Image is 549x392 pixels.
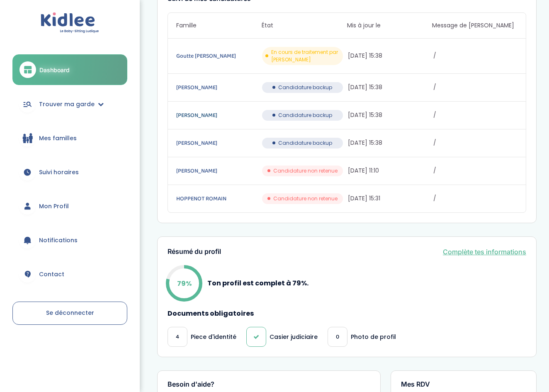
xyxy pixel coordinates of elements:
a: Contact [12,259,127,289]
span: [DATE] 15:38 [348,111,432,119]
span: Dashboard [39,66,70,74]
span: [DATE] 15:38 [348,83,432,92]
a: [PERSON_NAME] [176,139,260,148]
span: Se déconnecter [46,309,94,317]
span: Suivi horaires [39,168,79,177]
a: Mes familles [12,123,127,153]
a: HOPPENOT ROMAIN [176,194,260,203]
span: État [262,21,347,30]
a: Trouver ma garde [12,89,127,119]
span: / [433,111,517,119]
span: Mes familles [39,134,77,143]
a: [PERSON_NAME] [176,166,260,175]
p: Casier judiciaire [270,333,318,341]
span: En cours de traitement par [PERSON_NAME] [271,49,340,63]
span: / [433,194,517,203]
span: 0 [336,333,339,341]
span: Candidature backup [278,139,332,147]
span: Contact [39,270,64,279]
h3: Mes RDV [401,381,526,388]
span: Candidature backup [278,84,332,91]
span: / [433,139,517,147]
a: Se déconnecter [12,302,127,325]
a: [PERSON_NAME] [176,83,260,92]
h3: Résumé du profil [168,248,221,256]
span: [DATE] 15:31 [348,194,432,203]
span: 4 [176,333,179,341]
span: [DATE] 15:38 [348,139,432,147]
a: Goutte [PERSON_NAME] [176,51,260,61]
span: Trouver ma garde [39,100,95,109]
span: [DATE] 11:10 [348,166,432,175]
span: Message de [PERSON_NAME] [432,21,517,30]
a: [PERSON_NAME] [176,111,260,120]
a: Complète tes informations [443,247,526,257]
a: Dashboard [12,54,127,85]
span: / [433,51,517,60]
span: Candidature non retenue [273,167,338,175]
a: Mon Profil [12,191,127,221]
span: / [433,83,517,92]
span: / [433,166,517,175]
a: Suivi horaires [12,157,127,187]
h4: Documents obligatoires [168,310,526,317]
p: 79% [177,278,192,288]
span: Candidature backup [278,112,332,119]
a: Notifications [12,225,127,255]
span: [DATE] 15:38 [348,51,432,60]
p: Photo de profil [351,333,396,341]
span: Candidature non retenue [273,195,338,202]
span: Mis à jour le [347,21,432,30]
span: Famille [176,21,262,30]
p: Piece d'identité [191,333,236,341]
span: Mon Profil [39,202,69,211]
h3: Besoin d'aide? [168,381,370,388]
p: Ton profil est complet à 79%. [207,278,309,288]
img: logo.svg [41,12,99,34]
span: Notifications [39,236,78,245]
